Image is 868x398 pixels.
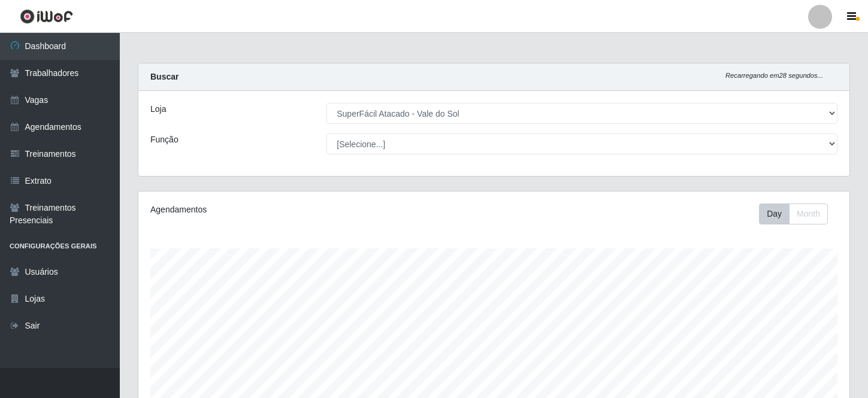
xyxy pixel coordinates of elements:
[150,72,179,81] strong: Buscar
[150,203,426,216] div: Agendamentos
[150,103,166,116] label: Loja
[20,9,73,24] img: CoreUI Logo
[759,203,828,224] div: First group
[759,203,837,224] div: Toolbar with button groups
[150,133,179,146] label: Função
[789,203,828,224] button: Month
[725,72,823,79] i: Recarregando em 28 segundos...
[759,203,790,224] button: Day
